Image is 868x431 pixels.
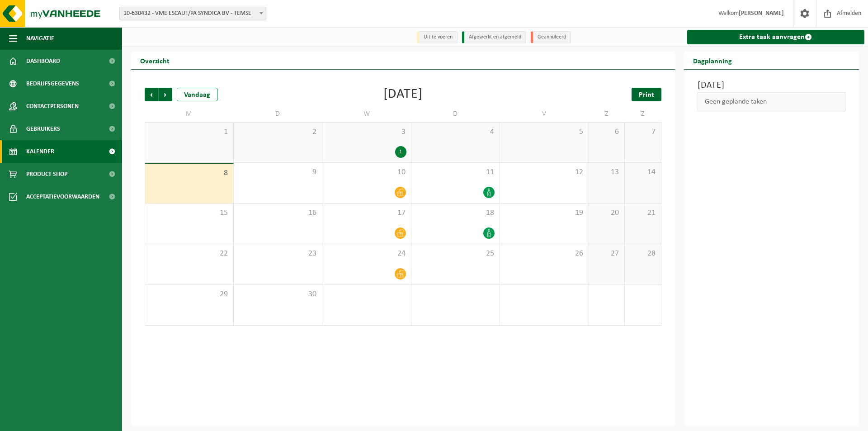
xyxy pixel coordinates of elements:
[500,106,589,122] td: V
[629,249,656,259] span: 28
[416,167,495,177] span: 11
[26,95,79,118] span: Contactpersonen
[594,249,620,259] span: 27
[416,127,495,137] span: 4
[238,127,318,137] span: 2
[150,168,229,178] span: 8
[234,106,323,122] td: D
[505,127,584,137] span: 5
[238,289,318,299] span: 30
[150,127,229,137] span: 1
[505,249,584,259] span: 26
[395,146,406,158] div: 1
[739,10,784,17] strong: [PERSON_NAME]
[26,163,67,185] span: Product Shop
[26,72,79,95] span: Bedrijfsgegevens
[238,167,318,177] span: 9
[26,27,54,50] span: Navigatie
[131,52,179,69] h2: Overzicht
[698,79,846,92] h3: [DATE]
[145,88,158,101] span: Vorige
[416,208,495,218] span: 18
[632,88,661,101] a: Print
[150,249,229,259] span: 22
[639,91,654,99] span: Print
[625,106,661,122] td: Z
[383,88,423,101] div: [DATE]
[238,208,318,218] span: 16
[687,30,865,44] a: Extra taak aanvragen
[26,140,54,163] span: Kalender
[145,106,234,122] td: M
[505,208,584,218] span: 19
[322,106,411,122] td: W
[629,167,656,177] span: 14
[416,249,495,259] span: 25
[120,7,266,20] span: 10-630432 - VME ESCAUT/PA SYNDICA BV - TEMSE
[505,167,584,177] span: 12
[684,52,741,69] h2: Dagplanning
[462,31,526,43] li: Afgewerkt en afgemeld
[594,127,620,137] span: 6
[594,208,620,218] span: 20
[594,167,620,177] span: 13
[150,289,229,299] span: 29
[327,167,406,177] span: 10
[417,31,458,43] li: Uit te voeren
[150,208,229,218] span: 15
[327,208,406,218] span: 17
[26,185,99,208] span: Acceptatievoorwaarden
[26,50,60,72] span: Dashboard
[177,88,217,101] div: Vandaag
[698,92,846,111] div: Geen geplande taken
[629,208,656,218] span: 21
[159,88,172,101] span: Volgende
[238,249,318,259] span: 23
[327,249,406,259] span: 24
[411,106,500,122] td: D
[531,31,571,43] li: Geannuleerd
[327,127,406,137] span: 3
[26,118,60,140] span: Gebruikers
[119,7,266,20] span: 10-630432 - VME ESCAUT/PA SYNDICA BV - TEMSE
[629,127,656,137] span: 7
[589,106,625,122] td: Z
